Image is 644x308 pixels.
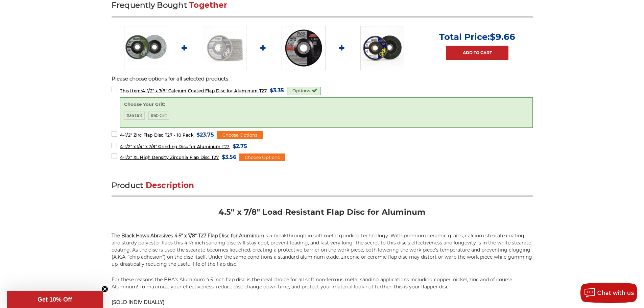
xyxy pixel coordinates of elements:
span: $9.66 [490,31,515,42]
button: Close teaser [101,286,108,292]
a: Add to Cart [446,46,508,60]
div: Choose Options [217,131,263,139]
strong: This Item: [120,88,142,93]
h2: 4.5" x 7/8" Load Resistant Flap Disc for Aluminum [112,207,533,222]
span: Get 10% Off [38,296,72,303]
p: Please choose options for all selected products [112,75,533,83]
img: BHA 4-1/2" x 7/8" Aluminum Flap Disc [124,26,168,70]
span: 4-1/2" XL High Density Zirconia Flap Disc T27 [120,155,219,160]
div: Choose Options [239,153,285,162]
span: Frequently Bought [112,0,187,10]
span: $23.75 [196,130,214,139]
span: Together [189,0,227,10]
span: 4-1/2" x 7/8" Calcium Coated Flap Disc for Aluminum T27 [120,88,267,93]
span: $3.35 [270,86,284,95]
span: Chat with us [597,290,634,296]
p: is a breakthrough in soft metal grinding technology. With premium ceramic grains, calcium stearat... [112,232,533,268]
button: Chat with us [580,283,637,303]
strong: The Black Hawk Abrasives 4.5” x 7/8” T27 Flap Disc for Aluminum [112,233,264,239]
span: 4-1/2" x 1/4" x 7/8" Grinding Disc for Aluminum T27 [120,144,230,149]
span: Description [146,181,194,190]
span: $2.75 [233,142,247,151]
p: For these reasons the BHA’s Aluminum 4.5 inch flap disc is the ideal choice for all soft non-ferr... [112,276,533,290]
span: $3.56 [222,152,236,162]
span: Product [112,181,143,190]
span: 4-1/2" Zirc Flap Disc T27 - 10 Pack [120,133,193,138]
div: Options [287,87,320,95]
label: Choose Your Grit: [124,101,529,108]
div: Get 10% OffClose teaser [7,291,103,308]
strong: (SOLD INDIVIDUALLY) [112,299,165,305]
p: Total Price: [439,31,515,42]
